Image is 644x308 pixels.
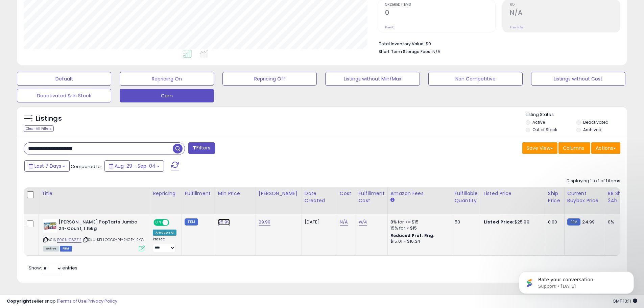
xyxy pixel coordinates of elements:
[359,190,385,204] div: Fulfillment Cost
[526,112,627,118] p: Listing States:
[455,219,476,225] div: 53
[379,49,431,54] b: Short Term Storage Fees:
[58,298,87,304] a: Terms of Use
[583,127,601,133] label: Archived
[509,257,644,305] iframe: Intercom notifications message
[379,41,425,47] b: Total Inventory Value:
[563,145,584,151] span: Columns
[484,219,515,225] b: Listed Price:
[510,25,523,29] small: Prev: N/A
[7,298,31,304] strong: Copyright
[390,190,449,197] div: Amazon Fees
[583,119,609,125] label: Deactivated
[455,190,478,204] div: Fulfillable Quantity
[259,219,271,226] a: 29.99
[390,197,395,203] small: Amazon Fees.
[185,190,212,197] div: Fulfillment
[259,190,299,197] div: [PERSON_NAME]
[153,190,179,197] div: Repricing
[510,3,620,7] span: ROI
[591,142,620,154] button: Actions
[325,72,420,86] button: Listings without Min/Max
[608,190,633,204] div: BB Share 24h.
[222,72,317,86] button: Repricing Off
[390,233,435,238] b: Reduced Prof. Rng.
[71,163,102,170] span: Compared to:
[36,114,62,123] h5: Listings
[558,142,590,154] button: Columns
[154,220,163,226] span: ON
[185,218,198,226] small: FBM
[153,237,176,252] div: Preset:
[532,127,557,133] label: Out of Stock
[359,219,367,226] a: N/A
[43,246,59,252] span: All listings currently available for purchase on Amazon
[42,190,147,197] div: Title
[115,163,156,169] span: Aug-29 - Sep-04
[340,190,353,197] div: Cost
[24,160,70,172] button: Last 7 Days
[120,72,214,86] button: Repricing On
[390,239,447,244] div: $15.01 - $16.24
[7,298,117,305] div: seller snap | |
[390,225,447,231] div: 15% for > $15
[522,142,557,154] button: Save View
[60,246,72,252] span: FBM
[385,3,495,7] span: Ordered Items
[88,298,117,304] a: Privacy Policy
[43,219,145,251] div: ASIN:
[531,72,625,86] button: Listings without Cost
[548,219,559,225] div: 0.00
[567,218,580,226] small: FBM
[34,163,61,169] span: Last 7 Days
[104,160,164,172] button: Aug-29 - Sep-04
[218,190,253,197] div: Min Price
[153,230,176,236] div: Amazon AI
[532,119,545,125] label: Active
[168,220,179,226] span: OFF
[17,89,111,102] button: Deactivated & In Stock
[567,190,602,204] div: Current Buybox Price
[390,219,447,225] div: 8% for <= $15
[57,237,81,243] a: B00NIG6ZZ2
[385,9,495,18] h2: 0
[188,142,215,154] button: Filters
[305,190,334,204] div: Date Created
[340,219,348,226] a: N/A
[82,237,144,242] span: | SKU: KELLOGGS-PT-24CT-1.2KG
[484,190,542,197] div: Listed Price
[29,265,77,271] span: Show: entries
[608,219,630,225] div: 0%
[24,125,54,132] div: Clear All Filters
[548,190,562,204] div: Ship Price
[305,219,332,225] div: [DATE]
[17,72,111,86] button: Default
[432,48,440,55] span: N/A
[428,72,523,86] button: Non Competitive
[582,219,595,225] span: 24.99
[43,219,57,233] img: 51shnnCMF3L._SL40_.jpg
[58,219,141,233] b: [PERSON_NAME] PopTarts Jumbo 24-Count, 1.15kg
[385,25,395,29] small: Prev: 0
[379,39,615,47] li: $0
[120,89,214,102] button: Cam
[510,9,620,18] h2: N/A
[218,219,230,226] a: 25.99
[567,178,620,184] div: Displaying 1 to 1 of 1 items
[484,219,540,225] div: $25.99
